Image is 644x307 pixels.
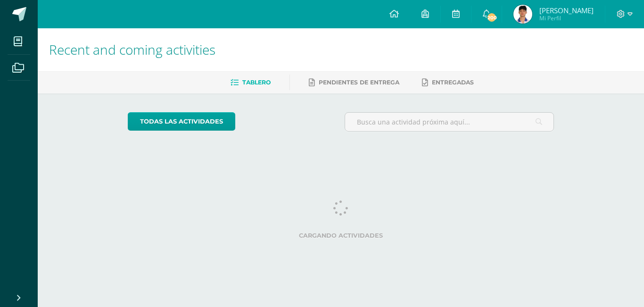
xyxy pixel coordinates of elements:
span: Tablero [242,79,271,86]
span: Recent and coming activities [49,41,215,58]
span: Pendientes de entrega [319,79,399,86]
a: todas las Actividades [128,112,235,131]
input: Busca una actividad próxima aquí... [345,113,554,131]
span: 200 [487,12,497,23]
a: Pendientes de entrega [309,75,399,90]
span: Mi Perfil [539,14,594,22]
a: Tablero [231,75,271,90]
label: Cargando actividades [128,232,554,239]
span: [PERSON_NAME] [539,6,594,15]
span: Entregadas [432,79,474,86]
a: Entregadas [422,75,474,90]
img: 38fd54c0a273a3fa318f10f68f371b28.png [513,5,532,24]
